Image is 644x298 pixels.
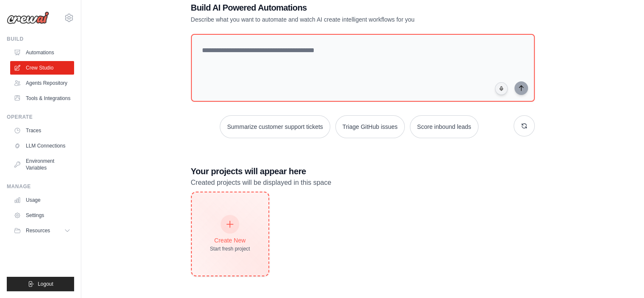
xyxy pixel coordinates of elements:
h1: Build AI Powered Automations [191,2,475,14]
div: Build [7,36,74,42]
p: Describe what you want to automate and watch AI create intelligent workflows for you [191,15,475,24]
span: Resources [26,227,50,234]
button: Click to speak your automation idea [495,82,508,95]
span: Logout [38,281,53,287]
button: Logout [7,277,74,291]
button: Score inbound leads [410,115,478,138]
div: Manage [7,183,74,190]
a: Environment Variables [10,154,74,175]
button: Summarize customer support tickets [220,115,330,138]
button: Resources [10,224,74,237]
button: Triage GitHub issues [335,115,405,138]
p: Created projects will be displayed in this space [191,177,535,188]
div: Create New [210,236,250,245]
img: Logo [7,11,49,24]
button: Get new suggestions [514,115,535,136]
a: Tools & Integrations [10,92,74,105]
a: Automations [10,46,74,59]
a: Agents Repository [10,76,74,90]
div: Operate [7,114,74,120]
div: Start fresh project [210,245,250,252]
a: Traces [10,124,74,137]
a: Crew Studio [10,61,74,75]
a: LLM Connections [10,139,74,153]
a: Usage [10,193,74,207]
a: Settings [10,209,74,222]
h3: Your projects will appear here [191,165,535,177]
